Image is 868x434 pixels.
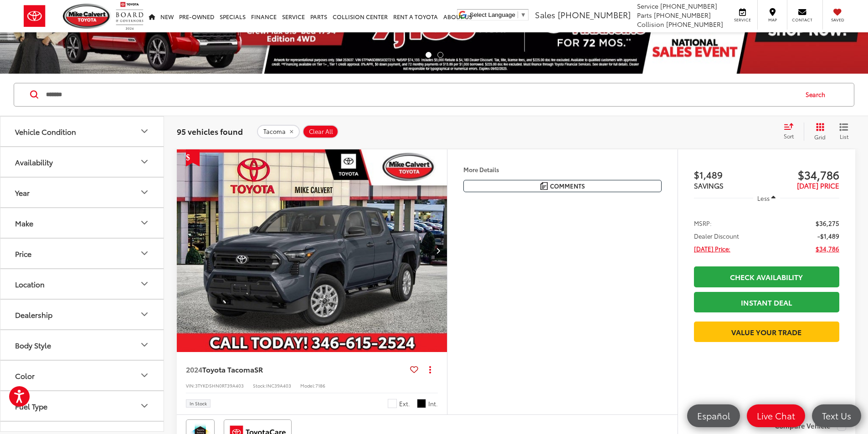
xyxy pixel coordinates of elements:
[15,310,52,319] div: Dealership
[747,404,805,427] a: Live Chat
[0,239,164,268] button: PricePrice
[139,248,150,259] div: Price
[139,126,150,137] div: Vehicle Condition
[309,128,333,135] span: Clear All
[63,4,111,29] img: Mike Calvert Toyota
[693,410,734,421] span: Español
[694,231,739,240] span: Dealer Discount
[177,126,243,137] span: 95 vehicles found
[694,168,767,181] span: $1,489
[190,401,207,406] span: In Stock
[263,128,286,135] span: Tacoma
[428,399,438,408] span: Int.
[470,11,515,18] span: Select Language
[558,9,631,20] span: [PHONE_NUMBER]
[388,399,397,408] span: Ice Cap
[752,410,800,421] span: Live Chat
[15,280,45,288] div: Location
[518,11,518,18] span: ​
[186,382,195,389] span: VIN:
[817,410,856,421] span: Text Us
[15,219,33,227] div: Make
[637,10,652,20] span: Parts
[792,17,812,23] span: Contact
[832,123,855,141] button: List View
[540,182,548,190] img: Comments
[139,309,150,320] div: Dealership
[417,399,426,408] span: Black
[257,125,300,138] button: remove %20Tacoma
[797,83,838,106] button: Search
[762,17,782,23] span: Map
[15,341,51,349] div: Body Style
[757,194,770,202] span: Less
[784,132,794,140] span: Sort
[0,300,164,329] button: DealershipDealership
[775,422,846,431] label: Compare Vehicle
[45,84,797,106] input: Search by Make, Model, or Keyword
[266,382,291,389] span: INC39A403
[654,10,711,20] span: [PHONE_NUMBER]
[186,364,202,374] span: 2024
[0,330,164,360] button: Body StyleBody Style
[687,404,740,427] a: Español
[732,17,753,23] span: Service
[0,208,164,238] button: MakeMake
[0,178,164,207] button: YearYear
[753,190,781,206] button: Less
[139,156,150,167] div: Availability
[463,180,662,192] button: Comments
[666,20,723,29] span: [PHONE_NUMBER]
[139,370,150,381] div: Color
[176,149,448,353] img: 2024 Toyota Tacoma SR
[637,1,658,10] span: Service
[186,149,200,167] span: Get Price Drop Alert
[694,244,730,253] span: [DATE] Price:
[550,182,585,190] span: Comments
[814,133,826,141] span: Grid
[827,17,847,23] span: Saved
[766,168,839,181] span: $34,786
[315,382,325,389] span: 7186
[797,180,839,190] span: [DATE] PRICE
[15,402,47,410] div: Fuel Type
[694,219,712,228] span: MSRP:
[694,292,839,312] a: Instant Deal
[429,366,431,373] span: dropdown dots
[186,364,406,374] a: 2024Toyota TacomaSR
[253,382,266,389] span: Stock:
[176,149,448,352] div: 2024 Toyota Tacoma SR 0
[0,391,164,421] button: Fuel TypeFuel Type
[779,123,804,141] button: Select sort value
[535,9,555,20] span: Sales
[176,149,448,352] a: 2024 Toyota Tacoma SR2024 Toyota Tacoma SR2024 Toyota Tacoma SR2024 Toyota Tacoma SR
[399,399,410,408] span: Ext.
[817,231,839,240] span: -$1,489
[195,382,244,389] span: 3TYKD5HN0RT39A403
[429,235,447,266] button: Next image
[694,266,839,287] a: Check Availability
[254,364,263,374] span: SR
[15,188,30,197] div: Year
[15,249,31,258] div: Price
[139,217,150,228] div: Make
[0,117,164,146] button: Vehicle ConditionVehicle Condition
[804,123,832,141] button: Grid View
[637,20,664,29] span: Collision
[694,322,839,342] a: Value Your Trade
[139,400,150,411] div: Fuel Type
[15,127,76,136] div: Vehicle Condition
[139,278,150,289] div: Location
[15,371,35,380] div: Color
[300,382,315,389] span: Model:
[694,180,724,190] span: SAVINGS
[0,147,164,177] button: AvailabilityAvailability
[816,219,839,228] span: $36,275
[422,361,438,377] button: Actions
[816,244,839,253] span: $34,786
[303,125,339,138] button: Clear All
[0,361,164,390] button: ColorColor
[0,269,164,299] button: LocationLocation
[15,158,53,166] div: Availability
